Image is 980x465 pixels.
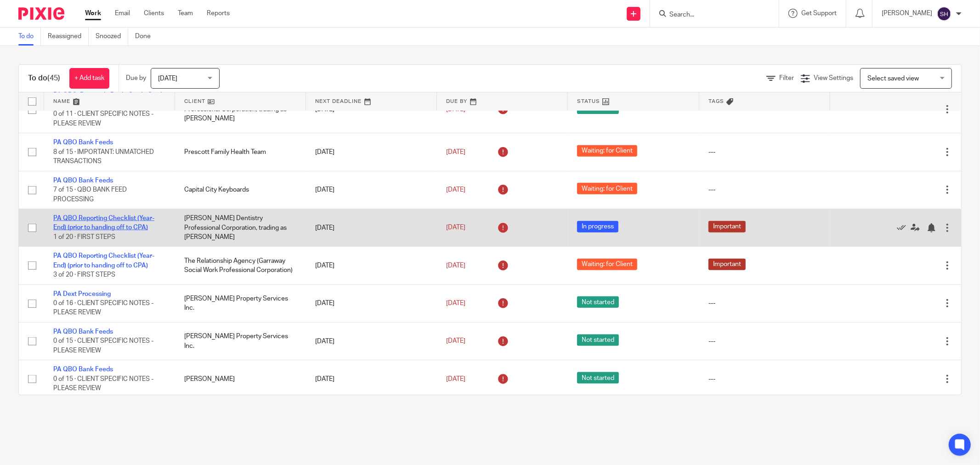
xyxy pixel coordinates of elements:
a: Reassigned [48,28,89,45]
td: [DATE] [306,284,437,322]
td: [DATE] [306,133,437,171]
a: Team [178,9,193,18]
span: [DATE] [446,300,465,306]
a: Work [85,9,101,18]
td: Prescott Family Health Team [175,133,306,171]
div: --- [708,299,821,308]
span: [DATE] [158,75,177,82]
td: [DATE] [306,209,437,247]
span: View Settings [814,75,853,81]
a: PA QBO Bank Feeds [53,366,113,373]
a: + Add task [69,68,109,89]
div: --- [708,337,821,346]
span: 0 of 11 · CLIENT SPECIFIC NOTES - PLEASE REVIEW [53,111,153,127]
td: [DATE] [306,247,437,284]
span: [DATE] [446,187,465,193]
a: Done [135,28,158,45]
span: 0 of 16 · CLIENT SPECIFIC NOTES - PLEASE REVIEW [53,300,153,316]
span: 0 of 15 · CLIENT SPECIFIC NOTES - PLEASE REVIEW [53,338,153,354]
span: 0 of 15 · CLIENT SPECIFIC NOTES - PLEASE REVIEW [53,376,153,392]
span: [DATE] [446,149,465,155]
a: PA QBO Bank Feeds [53,329,113,335]
td: [DATE] [306,171,437,209]
span: (45) [47,74,60,82]
span: In progress [577,221,618,232]
a: Clients [144,9,164,18]
h1: To do [28,74,60,83]
td: [PERSON_NAME] Property Services Inc. [175,323,306,360]
img: Pixie [18,7,64,20]
a: PA Dext Processing [53,291,111,297]
span: [DATE] [446,376,465,382]
td: [PERSON_NAME] [175,360,306,398]
span: Important [708,259,746,270]
span: Waiting: for Client [577,259,637,270]
span: 7 of 15 · QBO BANK FEED PROCESSING [53,187,127,203]
a: PA QBO Reporting Checklist (Year-End) (prior to handing off to CPA) [53,253,154,268]
span: Waiting: for Client [577,145,637,157]
td: [DATE] [306,360,437,398]
span: Select saved view [867,75,919,82]
span: Get Support [801,10,837,17]
span: Not started [577,372,619,384]
span: Not started [577,335,619,346]
input: Search [668,11,751,19]
img: svg%3E [937,6,952,21]
div: --- [708,374,821,384]
span: 1 of 20 · FIRST STEPS [53,234,115,240]
p: [PERSON_NAME] [882,9,932,18]
a: Mark as done [897,223,911,232]
td: The Relationship Agency (Garraway Social Work Professional Corporation) [175,247,306,284]
td: [PERSON_NAME] Dentistry Professional Corporation, trading as [PERSON_NAME] [175,209,306,247]
a: To do [18,28,41,45]
span: 8 of 15 · IMPORTANT: UNMATCHED TRANSACTIONS [53,149,154,165]
a: PA QBO Reporting Checklist (Year-End) (prior to handing off to CPA) [53,215,154,231]
a: PA QBO Bank Feeds [53,139,113,146]
span: Important [708,221,746,232]
td: [PERSON_NAME] Property Services Inc. [175,284,306,322]
div: --- [708,185,821,194]
a: Email [115,9,130,18]
span: 3 of 20 · FIRST STEPS [53,272,115,278]
span: [DATE] [446,225,465,231]
a: PA QBO Bank Feeds [53,177,113,184]
span: [DATE] [446,338,465,345]
span: Tags [708,99,724,104]
span: Filter [779,75,794,81]
p: Due by [126,74,146,83]
td: Capital City Keyboards [175,171,306,209]
div: --- [708,147,821,157]
a: Reports [207,9,230,18]
span: [DATE] [446,262,465,269]
a: Snoozed [96,28,128,45]
td: [DATE] [306,323,437,360]
span: Not started [577,296,619,308]
span: Waiting: for Client [577,183,637,194]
